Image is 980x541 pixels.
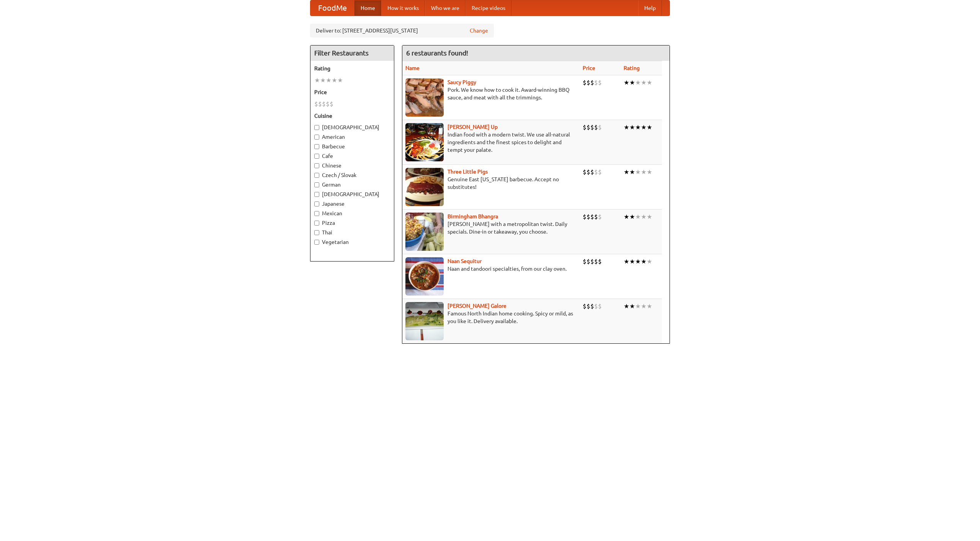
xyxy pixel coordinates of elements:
[314,163,319,168] input: Chinese
[405,123,444,161] img: curryup.jpg
[314,133,390,141] label: American
[448,258,482,264] a: Naan Sequitur
[624,65,640,71] a: Rating
[314,201,319,206] input: Japanese
[314,192,319,197] input: [DEMOGRAPHIC_DATA]
[314,230,319,235] input: Thai
[647,123,652,132] li: ★
[594,213,598,221] li: $
[594,257,598,266] li: $
[624,78,629,87] li: ★
[583,65,595,71] a: Price
[314,238,390,246] label: Vegetarian
[583,213,586,221] li: $
[638,0,662,16] a: Help
[326,100,330,108] li: $
[314,200,390,208] label: Japanese
[583,302,586,310] li: $
[448,303,506,309] a: [PERSON_NAME] Galore
[354,0,381,16] a: Home
[590,257,594,266] li: $
[465,0,511,16] a: Recipe videos
[314,162,390,169] label: Chinese
[647,257,652,266] li: ★
[448,124,498,130] a: [PERSON_NAME] Up
[314,221,319,226] input: Pizza
[425,0,465,16] a: Who we are
[310,45,394,61] h4: Filter Restaurants
[624,302,629,310] li: ★
[310,0,354,16] a: FoodMe
[405,310,577,325] p: Famous North Indian home cooking. Spicy or mild, as you like it. Delivery available.
[635,257,641,266] li: ★
[590,78,594,87] li: $
[314,65,390,72] h5: Rating
[629,302,635,310] li: ★
[594,302,598,310] li: $
[320,76,326,84] li: ★
[470,27,488,34] a: Change
[314,112,390,120] h5: Cuisine
[314,173,319,178] input: Czech / Slovak
[314,211,319,216] input: Mexican
[405,265,577,273] p: Naan and tandoori specialties, from our clay oven.
[629,78,635,87] li: ★
[624,213,629,221] li: ★
[598,213,602,221] li: $
[314,135,319,140] input: American
[586,78,590,87] li: $
[405,257,444,296] img: naansequitur.jpg
[405,220,577,236] p: [PERSON_NAME] with a metropolitan twist. Daily specials. Dine-in or takeaway, you choose.
[314,181,390,188] label: German
[598,257,602,266] li: $
[406,49,468,57] ng-pluralize: 6 restaurants found!
[405,302,444,340] img: currygalore.jpg
[624,168,629,176] li: ★
[641,123,647,132] li: ★
[381,0,425,16] a: How it works
[635,213,641,221] li: ★
[314,125,319,130] input: [DEMOGRAPHIC_DATA]
[314,123,390,131] label: [DEMOGRAPHIC_DATA]
[594,78,598,87] li: $
[647,213,652,221] li: ★
[635,78,641,87] li: ★
[405,78,444,117] img: saucy.jpg
[635,123,641,132] li: ★
[314,240,319,245] input: Vegetarian
[647,168,652,176] li: ★
[586,302,590,310] li: $
[629,213,635,221] li: ★
[594,123,598,132] li: $
[405,131,577,154] p: Indian food with a modern twist. We use all-natural ingredients and the finest spices to delight ...
[405,168,444,206] img: littlepigs.jpg
[448,79,476,85] a: Saucy Piggy
[590,302,594,310] li: $
[641,78,647,87] li: ★
[629,257,635,266] li: ★
[405,86,577,101] p: Pork. We know how to cook it. Award-winning BBQ sauce, and meat with all the trimmings.
[586,257,590,266] li: $
[590,123,594,132] li: $
[326,76,332,84] li: ★
[586,213,590,221] li: $
[448,213,498,219] a: Birmingham Bhangra
[635,302,641,310] li: ★
[635,168,641,176] li: ★
[322,100,326,108] li: $
[330,100,333,108] li: $
[405,175,577,191] p: Genuine East [US_STATE] barbecue. Accept no substitutes!
[586,168,590,176] li: $
[590,168,594,176] li: $
[629,123,635,132] li: ★
[647,78,652,87] li: ★
[314,190,390,198] label: [DEMOGRAPHIC_DATA]
[598,168,602,176] li: $
[405,213,444,251] img: bhangra.jpg
[448,169,488,175] a: Three Little Pigs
